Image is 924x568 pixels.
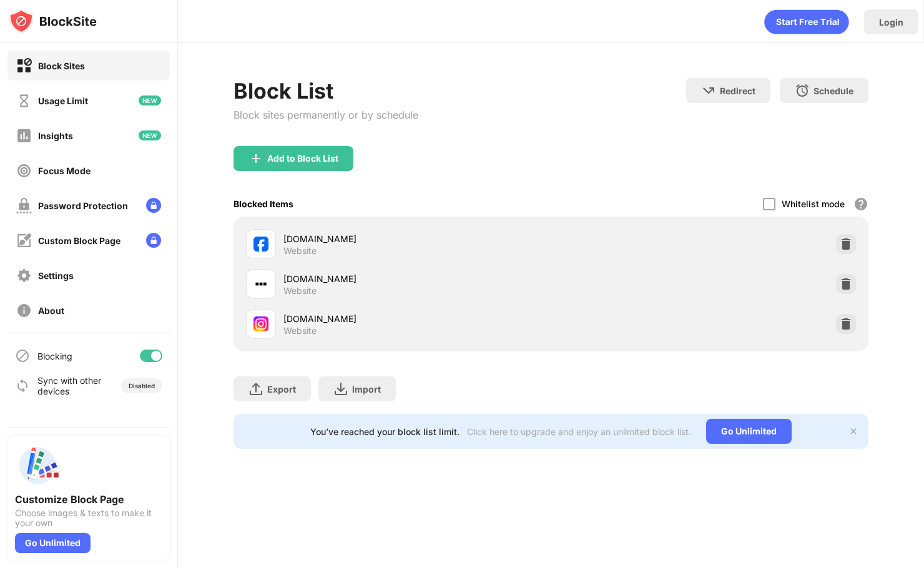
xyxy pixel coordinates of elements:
div: Blocked Items [233,198,293,209]
div: About [38,305,64,316]
div: Website [283,245,317,257]
img: favicons [253,316,268,331]
img: about-off.svg [16,303,32,318]
img: favicons [253,277,268,291]
img: settings-off.svg [16,268,32,283]
img: logo-blocksite.svg [9,9,97,34]
div: Disabled [129,382,155,389]
div: Block Sites [38,61,85,71]
img: time-usage-off.svg [16,93,32,109]
div: [DOMAIN_NAME] [283,272,551,285]
div: Go Unlimited [15,533,91,553]
img: x-button.svg [848,426,858,436]
img: favicons [253,237,268,252]
div: Customize Block Page [15,493,162,506]
div: Export [267,384,296,394]
img: block-on.svg [16,58,32,74]
div: Import [352,384,381,394]
div: Choose images & texts to make it your own [15,508,162,528]
div: Custom Block Page [38,235,120,246]
div: Focus Mode [38,165,91,176]
div: Schedule [813,86,853,96]
div: [DOMAIN_NAME] [283,312,551,325]
div: Password Protection [38,200,128,211]
div: You’ve reached your block list limit. [310,426,460,437]
img: lock-menu.svg [146,198,161,213]
div: Redirect [720,86,755,96]
div: Go Unlimited [706,419,792,444]
img: lock-menu.svg [146,233,161,248]
div: Whitelist mode [782,198,845,209]
div: Sync with other devices [37,375,102,396]
div: Website [283,325,317,336]
img: push-custom-page.svg [15,443,60,488]
div: Add to Block List [267,154,338,164]
img: focus-off.svg [16,163,32,179]
img: insights-off.svg [16,128,32,144]
img: customize-block-page-off.svg [16,233,32,248]
div: Website [283,285,317,296]
div: animation [764,9,849,34]
div: Usage Limit [38,95,88,106]
div: [DOMAIN_NAME] [283,232,551,245]
img: blocking-icon.svg [15,348,30,363]
img: new-icon.svg [139,130,161,140]
img: sync-icon.svg [15,378,30,393]
div: Block List [233,78,418,104]
div: Login [879,17,903,27]
div: Blocking [37,351,72,361]
div: Insights [38,130,73,141]
div: Click here to upgrade and enjoy an unlimited block list. [467,426,691,437]
img: password-protection-off.svg [16,198,32,213]
div: Settings [38,270,74,281]
div: Block sites permanently or by schedule [233,109,418,121]
img: new-icon.svg [139,95,161,105]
